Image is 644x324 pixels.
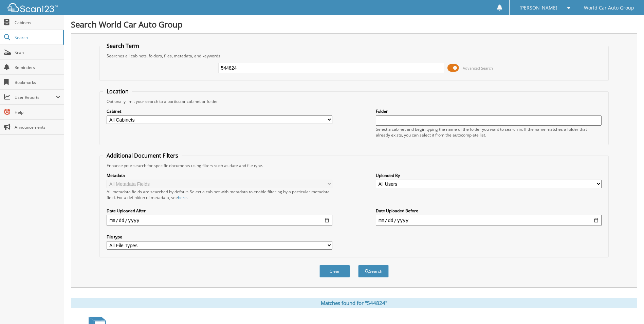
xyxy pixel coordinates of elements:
span: User Reports [15,94,56,100]
img: scan123-logo-white.svg [7,3,58,12]
button: Search [358,265,389,277]
span: Help [15,109,60,115]
div: All metadata fields are searched by default. Select a cabinet with metadata to enable filtering b... [107,189,332,200]
label: File type [107,234,332,240]
div: Searches all cabinets, folders, files, metadata, and keywords [103,53,605,59]
span: Bookmarks [15,79,60,85]
div: Optionally limit your search to a particular cabinet or folder [103,98,605,104]
span: World Car Auto Group [584,6,634,10]
button: Clear [319,265,350,277]
h1: Search World Car Auto Group [71,19,637,30]
label: Metadata [107,173,332,178]
legend: Search Term [103,42,143,50]
span: Advanced Search [463,66,493,71]
div: Select a cabinet and begin typing the name of the folder you want to search in. If the name match... [376,126,602,138]
input: end [376,215,602,226]
label: Cabinet [107,108,332,114]
input: start [107,215,332,226]
span: Search [15,35,59,40]
label: Date Uploaded After [107,208,332,214]
span: Cabinets [15,20,60,25]
label: Folder [376,108,602,114]
span: Scan [15,50,60,55]
label: Date Uploaded Before [376,208,602,214]
span: Announcements [15,124,60,130]
div: Matches found for "544824" [71,298,637,308]
legend: Additional Document Filters [103,152,182,159]
label: Uploaded By [376,173,602,178]
legend: Location [103,88,132,95]
div: Enhance your search for specific documents using filters such as date and file type. [103,163,605,168]
span: Reminders [15,65,60,70]
a: here [178,195,187,200]
span: [PERSON_NAME] [519,6,557,10]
